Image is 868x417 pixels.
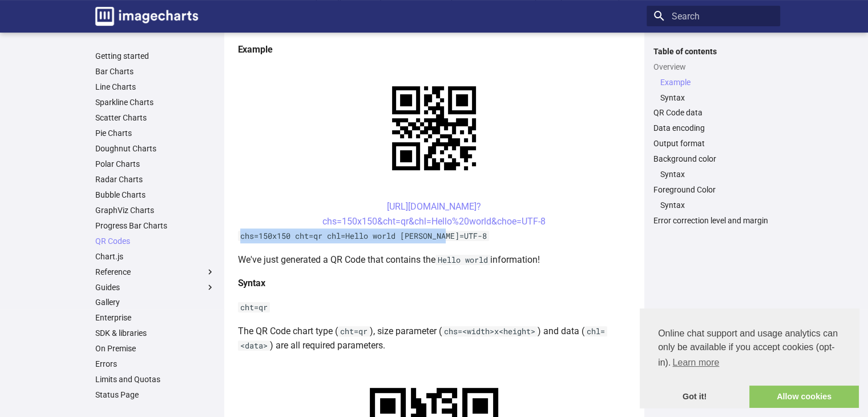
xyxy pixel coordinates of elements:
a: Limits and Quotas [95,374,215,384]
input: Search [647,6,780,26]
code: chs=<width>x<height> [442,326,538,336]
a: Error correction level and margin [653,215,773,226]
a: Overview [653,62,773,72]
a: Doughnut Charts [95,143,215,154]
a: dismiss cookie message [640,386,749,408]
code: cht=qr [238,302,270,312]
label: Table of contents [647,46,780,57]
p: The QR Code chart type ( ), size parameter ( ) and data ( ) are all required parameters. [238,324,631,353]
a: Bubble Charts [95,190,215,200]
a: Syntax [660,200,773,210]
a: Getting started [95,51,215,61]
a: Syntax [660,169,773,179]
a: Background color [653,154,773,164]
img: logo [95,7,198,26]
a: Bar Charts [95,66,215,77]
label: Guides [95,282,215,292]
label: Reference [95,267,215,277]
a: Syntax [660,93,773,103]
a: Scatter Charts [95,113,215,123]
a: Data encoding [653,123,773,133]
a: Line Charts [95,82,215,92]
nav: Background color [653,169,773,179]
code: cht=qr [338,326,370,336]
a: Status Page [95,390,215,400]
p: We've just generated a QR Code that contains the information! [238,252,631,267]
h4: Example [238,42,631,57]
div: cookieconsent [640,308,859,408]
a: Enterprise [95,312,215,323]
nav: Table of contents [647,46,780,226]
span: Online chat support and usage analytics can only be available if you accept cookies (opt-in). [658,327,841,371]
a: GraphViz Charts [95,205,215,215]
a: Example [660,77,773,87]
nav: Foreground Color [653,200,773,210]
a: QR Codes [95,236,215,246]
a: Pie Charts [95,128,215,138]
a: [URL][DOMAIN_NAME]?chs=150x150&cht=qr&chl=Hello%20world&choe=UTF-8 [322,201,546,227]
a: Errors [95,359,215,369]
a: SDK & libraries [95,328,215,338]
a: Progress Bar Charts [95,220,215,231]
a: Polar Charts [95,159,215,169]
a: learn more about cookies [671,354,721,371]
a: Image-Charts documentation [91,2,203,30]
a: Gallery [95,297,215,307]
a: Chart.js [95,251,215,262]
a: Foreground Color [653,185,773,195]
code: Hello world [435,255,490,265]
nav: Overview [653,77,773,103]
a: Sparkline Charts [95,97,215,107]
a: Radar Charts [95,174,215,185]
a: QR Code data [653,107,773,118]
img: chart [372,66,496,190]
code: chs=150x150 cht=qr chl=Hello world [PERSON_NAME]=UTF-8 [238,231,489,241]
a: Output format [653,138,773,149]
a: On Premise [95,343,215,354]
a: allow cookies [749,386,859,408]
h4: Syntax [238,276,631,291]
